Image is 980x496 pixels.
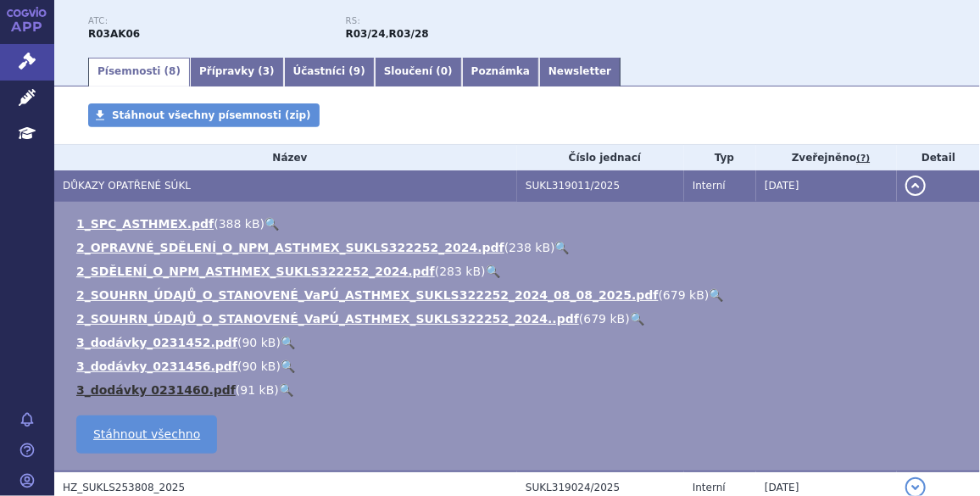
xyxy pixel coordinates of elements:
[76,263,963,280] li: ( )
[663,288,704,302] span: 679 kB
[190,58,284,86] a: Přípravky (3)
[375,58,462,86] a: Sloučení (0)
[462,58,539,86] a: Poznámka
[88,28,140,40] strong: SALMETEROL A FLUTIKASON
[112,109,311,121] span: Stáhnout všechny písemnosti (zip)
[76,336,237,349] a: 3_dodávky_0231452.pdf
[709,288,723,302] a: 🔍
[486,265,500,278] a: 🔍
[242,359,276,373] span: 90 kB
[517,170,684,202] td: SUKL319011/2025
[76,383,236,397] a: 3_dodávky 0231460.pdf
[279,383,293,397] a: 🔍
[856,153,870,164] abbr: (?)
[76,215,963,232] li: ( )
[346,16,587,26] p: RS:
[63,180,191,192] span: DŮKAZY OPATŘENÉ SÚKL
[756,145,897,170] th: Zveřejněno
[517,145,684,170] th: Číslo jednací
[693,180,726,192] span: Interní
[284,58,375,86] a: Účastníci (9)
[263,65,270,77] span: 3
[584,312,626,326] span: 679 kB
[693,482,726,493] span: Interní
[441,65,448,77] span: 0
[88,103,320,127] a: Stáhnout všechny písemnosti (zip)
[88,16,329,26] p: ATC:
[555,241,570,254] a: 🔍
[76,310,963,327] li: ( )
[219,217,260,231] span: 388 kB
[242,336,276,349] span: 90 kB
[76,265,435,278] a: 2_SDĚLENÍ_O_NPM_ASTHMEX_SUKLS322252_2024.pdf
[281,359,295,373] a: 🔍
[76,415,217,454] a: Stáhnout všechno
[54,145,517,170] th: Název
[630,312,644,326] a: 🔍
[756,170,897,202] td: [DATE]
[76,359,237,373] a: 3_dodávky_0231456.pdf
[76,358,963,375] li: ( )
[76,382,963,398] li: ( )
[76,239,963,256] li: ( )
[539,58,621,86] a: Newsletter
[439,265,481,278] span: 283 kB
[76,312,579,326] a: 2_SOUHRN_ÚDAJŮ_O_STANOVENÉ_VaPÚ_ASTHMEX_SUKLS322252_2024..pdf
[76,287,963,304] li: ( )
[346,16,604,42] div: ,
[389,28,429,40] strong: fixní kombinace flutikason a salmeterol - aerosol, suspenze a roztok, inhal. aplikace
[264,217,279,231] a: 🔍
[905,176,926,196] button: detail
[281,336,295,349] a: 🔍
[346,28,386,40] strong: fixní kombinace léčivých látek salmeterol a flutikason, v lékové formě prášku k inhalaci
[684,145,756,170] th: Typ
[897,145,980,170] th: Detail
[76,217,214,231] a: 1_SPC_ASTHMEX.pdf
[76,334,963,351] li: ( )
[76,288,659,302] a: 2_SOUHRN_ÚDAJŮ_O_STANOVENÉ_VaPÚ_ASTHMEX_SUKLS322252_2024_08_08_2025.pdf
[88,58,190,86] a: Písemnosti (8)
[169,65,175,77] span: 8
[76,241,504,254] a: 2_OPRAVNÉ_SDĚLENÍ_O_NPM_ASTHMEX_SUKLS322252_2024.pdf
[509,241,550,254] span: 238 kB
[63,482,185,493] span: HZ_SUKLS253808_2025
[354,65,360,77] span: 9
[240,383,274,397] span: 91 kB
